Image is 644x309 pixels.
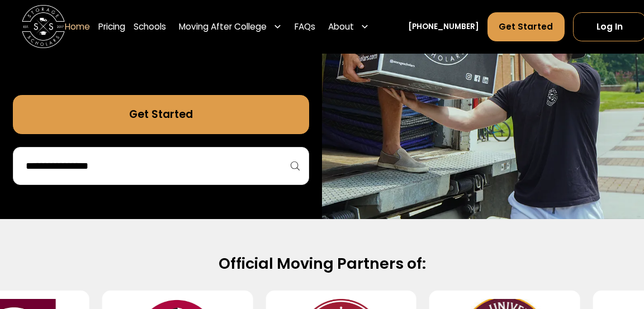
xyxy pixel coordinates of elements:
[32,254,612,273] h2: Official Moving Partners of:
[175,12,286,42] div: Moving After College
[98,12,125,42] a: Pricing
[324,12,373,42] div: About
[408,21,479,32] a: [PHONE_NUMBER]
[179,21,267,34] div: Moving After College
[328,21,354,34] div: About
[295,12,315,42] a: FAQs
[134,12,166,42] a: Schools
[65,12,90,42] a: Home
[22,6,65,49] img: Storage Scholars main logo
[13,95,309,134] a: Get Started
[487,12,565,41] a: Get Started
